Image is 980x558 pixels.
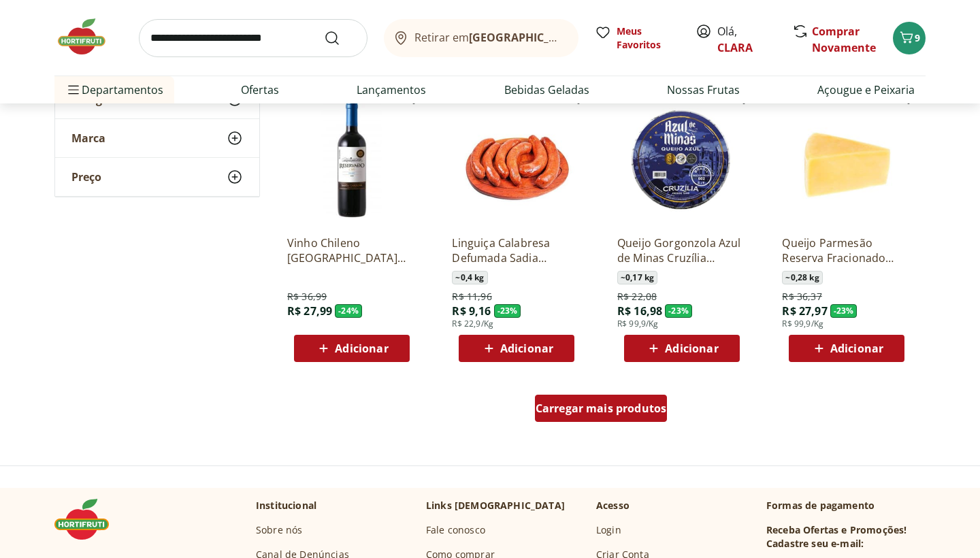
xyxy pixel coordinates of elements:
span: R$ 27,99 [287,303,332,318]
span: Carregar mais produtos [536,403,667,414]
a: Nossas Frutas [667,82,740,98]
span: Preço [71,170,101,184]
a: CLARA [717,40,753,55]
span: R$ 36,37 [782,290,821,303]
button: Retirar em[GEOGRAPHIC_DATA]/[GEOGRAPHIC_DATA] [384,19,578,57]
button: Menu [65,73,82,106]
span: ~ 0,28 kg [782,271,822,284]
span: - 23 % [665,304,692,318]
a: Meus Favoritos [595,24,679,52]
a: Queijo Parmesão Reserva Fracionado [GEOGRAPHIC_DATA] [782,235,911,265]
span: R$ 99,9/Kg [782,318,823,329]
input: search [139,19,367,57]
span: R$ 99,9/Kg [617,318,659,329]
span: Departamentos [65,73,163,106]
a: Lançamentos [357,82,426,98]
span: R$ 9,16 [452,303,491,318]
a: Ofertas [241,82,279,98]
button: Adicionar [624,335,740,362]
span: R$ 22,9/Kg [452,318,493,329]
button: Submit Search [324,30,357,46]
span: Adicionar [335,343,388,354]
span: R$ 27,97 [782,303,827,318]
a: Carregar mais produtos [535,395,668,427]
span: - 24 % [335,304,362,318]
button: Marca [55,119,259,157]
button: Adicionar [789,335,904,362]
a: Bebidas Geladas [504,82,589,98]
span: - 23 % [830,304,857,318]
a: Linguiça Calabresa Defumada Sadia Perdigão [452,235,581,265]
button: Carrinho [893,22,926,54]
span: R$ 36,99 [287,290,327,303]
a: Login [596,523,621,537]
img: Hortifruti [54,499,122,540]
p: Links [DEMOGRAPHIC_DATA] [426,499,565,512]
img: Vinho Chileno Santa Carolina Reservado Malbec 750ml [287,95,416,225]
p: Institucional [256,499,316,512]
span: - 23 % [494,304,521,318]
span: Meus Favoritos [617,24,679,52]
p: Formas de pagamento [766,499,926,512]
span: R$ 16,98 [617,303,662,318]
img: Queijo Gorgonzola Azul de Minas Cruzília Unidade [617,95,747,225]
h3: Cadastre seu e-mail: [766,537,864,551]
span: Retirar em [414,31,565,44]
span: ~ 0,17 kg [617,271,657,284]
a: Fale conosco [426,523,485,537]
a: Açougue e Peixaria [817,82,915,98]
img: Hortifruti [54,16,122,57]
span: Adicionar [665,343,718,354]
button: Preço [55,158,259,196]
button: Adicionar [294,335,410,362]
a: Comprar Novamente [812,24,876,55]
span: Adicionar [830,343,883,354]
img: Queijo Parmesão Reserva Fracionado Basel [782,95,911,225]
span: Marca [71,131,105,145]
span: ~ 0,4 kg [452,271,487,284]
span: Olá, [717,23,778,56]
img: Linguiça Calabresa Defumada Sadia Perdigão [452,95,581,225]
span: Adicionar [500,343,553,354]
button: Adicionar [459,335,574,362]
span: 9 [915,31,920,44]
a: Sobre nós [256,523,302,537]
b: [GEOGRAPHIC_DATA]/[GEOGRAPHIC_DATA] [469,30,698,45]
h3: Receba Ofertas e Promoções! [766,523,906,537]
a: Vinho Chileno [GEOGRAPHIC_DATA] Malbec 750ml [287,235,416,265]
span: R$ 22,08 [617,290,657,303]
a: Queijo Gorgonzola Azul de Minas Cruzília Unidade [617,235,747,265]
p: Acesso [596,499,630,512]
span: R$ 11,96 [452,290,491,303]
